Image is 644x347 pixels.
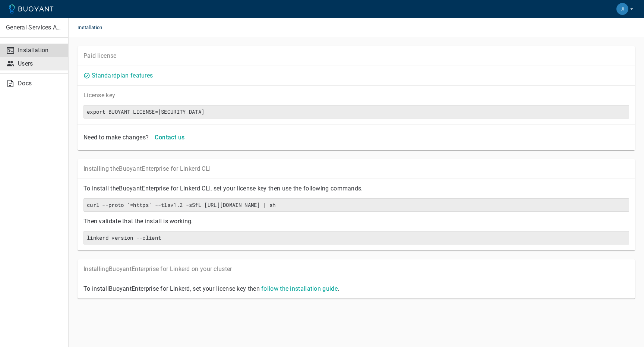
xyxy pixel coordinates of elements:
img: Jihad MOTII [616,3,628,15]
h6: linkerd version --client [87,234,626,241]
a: Standardplan features [92,72,153,79]
p: Docs [18,80,62,87]
h6: curl --proto '=https' --tlsv1.2 -sSfL [URL][DOMAIN_NAME] | sh [87,202,626,208]
h4: Contact us [155,134,184,141]
p: Installation [18,47,62,54]
h6: export BUOYANT_LICENSE=[SECURITY_DATA] [87,108,626,115]
div: Need to make changes? [80,131,149,141]
p: Then validate that the install is working. [83,218,629,225]
p: Installing the Buoyant Enterprise for Linkerd CLI [83,165,629,173]
span: Installation [78,18,111,37]
button: Contact us [152,131,187,144]
a: follow the installation guide [261,285,338,292]
p: Users [18,60,62,67]
p: General Services Administration [6,24,63,31]
p: To install the Buoyant Enterprise for Linkerd CLI, set your license key then use the following co... [83,185,629,192]
p: To install Buoyant Enterprise for Linkerd, set your license key then . [83,285,629,293]
p: Paid license [83,52,629,60]
p: License key [83,92,629,99]
a: Contact us [152,133,187,141]
p: Installing Buoyant Enterprise for Linkerd on your cluster [83,265,629,273]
